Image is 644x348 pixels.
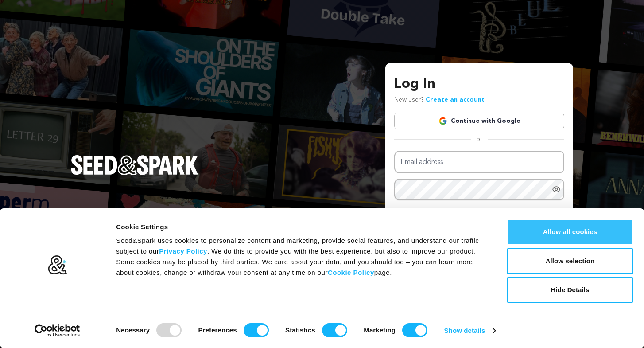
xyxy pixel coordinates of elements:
[394,74,564,95] h3: Log In
[116,326,150,334] strong: Necessary
[19,324,96,337] a: Usercentrics Cookiebot - opens in a new window
[71,155,198,175] img: Seed&Spark Logo
[507,248,633,274] button: Allow selection
[116,235,487,278] div: Seed&Spark uses cookies to personalize content and marketing, provide social features, and unders...
[328,269,374,276] a: Cookie Policy
[364,326,396,334] strong: Marketing
[285,326,315,334] strong: Statistics
[159,247,207,255] a: Privacy Policy
[394,151,564,173] input: Email address
[507,277,633,303] button: Hide Details
[513,206,564,216] a: Reset Password
[116,222,487,232] div: Cookie Settings
[444,324,496,337] a: Show details
[438,117,447,125] img: Google logo
[116,320,116,320] legend: Consent Selection
[507,219,633,245] button: Allow all cookies
[426,97,485,103] a: Create an account
[47,255,67,275] img: logo
[552,185,561,194] a: Show password as plain text. Warning: this will display your password on the screen.
[71,155,198,192] a: Seed&Spark Homepage
[471,135,488,144] span: or
[198,326,237,334] strong: Preferences
[394,95,485,106] p: New user?
[394,113,564,129] a: Continue with Google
